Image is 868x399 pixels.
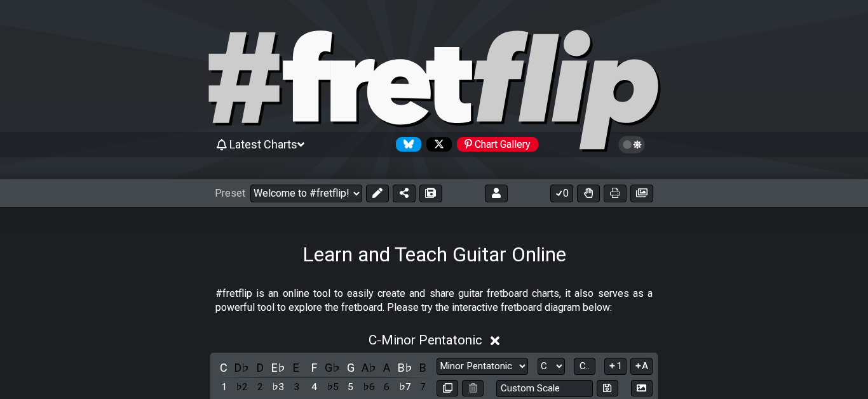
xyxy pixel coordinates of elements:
button: Print [604,185,627,202]
button: 0 [550,185,573,202]
div: toggle scale degree [379,379,395,396]
button: Share Preset [393,185,416,202]
button: Create image [630,185,653,202]
div: toggle pitch class [288,359,304,376]
div: toggle scale degree [306,379,323,396]
button: Delete [462,380,484,397]
div: toggle pitch class [270,359,287,376]
button: 1 [604,358,626,375]
div: toggle scale degree [360,379,377,396]
div: toggle pitch class [379,359,395,376]
span: Preset [215,187,245,199]
button: Edit Preset [366,185,389,202]
div: toggle pitch class [215,359,232,376]
div: toggle scale degree [397,379,413,396]
span: C.. [580,360,590,372]
span: Toggle light / dark theme [625,139,639,150]
select: Scale [437,358,528,375]
div: toggle scale degree [215,379,232,396]
div: toggle scale degree [288,379,304,396]
h1: Learn and Teach Guitar Online [302,242,566,266]
button: C.. [574,358,595,375]
div: toggle pitch class [306,359,323,376]
div: toggle pitch class [234,359,250,376]
div: Chart Gallery [457,137,538,152]
button: Create Image [631,380,653,397]
div: toggle scale degree [270,379,287,396]
div: toggle scale degree [324,379,341,396]
button: Save As (makes a copy) [419,185,442,202]
button: Copy [437,380,458,397]
div: toggle pitch class [342,359,359,376]
div: toggle scale degree [252,379,268,396]
button: A [630,358,653,375]
p: #fretflip is an online tool to easily create and share guitar fretboard charts, it also serves as... [215,287,653,315]
select: Preset [250,185,362,202]
button: Toggle Dexterity for all fretkits [577,185,600,202]
div: toggle pitch class [360,359,377,376]
button: Store user defined scale [597,380,618,397]
div: toggle pitch class [324,359,341,376]
a: #fretflip at Pinterest [452,137,538,152]
div: toggle scale degree [415,379,431,396]
select: Tonic/Root [538,358,565,375]
div: toggle scale degree [234,379,250,396]
div: toggle pitch class [252,359,268,376]
button: Logout [485,185,508,202]
div: toggle pitch class [397,359,413,376]
div: toggle scale degree [342,379,359,396]
span: Latest Charts [229,138,297,151]
div: toggle pitch class [415,359,431,376]
a: Follow #fretflip at Bluesky [391,137,421,152]
a: Follow #fretflip at X [421,137,452,152]
span: C - Minor Pentatonic [369,332,482,348]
